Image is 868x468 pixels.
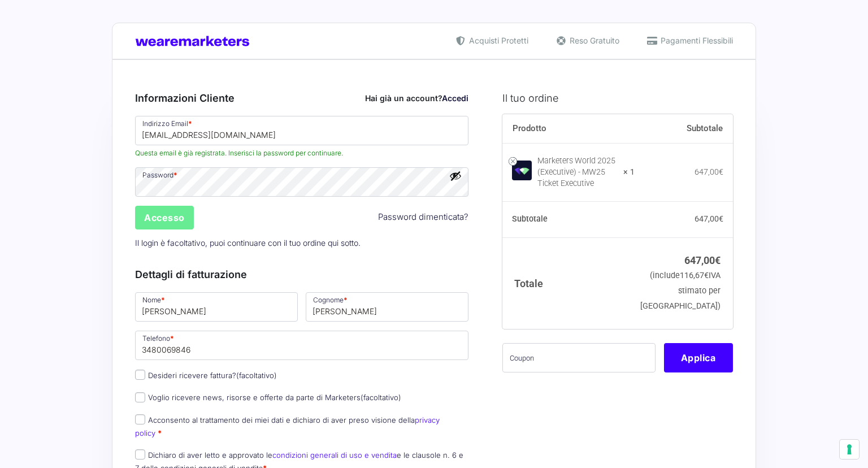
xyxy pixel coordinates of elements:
[135,267,468,282] h3: Dettagli di fatturazione
[131,231,472,254] p: Il login è facoltativo, puoi continuare con il tuo ordine qui sotto.
[361,393,401,402] span: (facoltativo)
[658,34,733,46] span: Pagamenti Flessibili
[567,34,619,46] span: Reso Gratuito
[135,415,440,437] label: Acconsento al trattamento dei miei dati e dichiaro di aver preso visione della
[135,292,298,322] input: Nome *
[449,170,462,182] button: Mostra password
[306,292,468,322] input: Cognome *
[135,370,145,380] input: Desideri ricevere fattura?(facoltativo)
[135,392,145,402] input: Voglio ricevere news, risorse e offerte da parte di Marketers(facoltativo)
[135,90,468,106] h3: Informazioni Cliente
[537,155,617,189] div: Marketers World 2025 (Executive) - MW25 Ticket Executive
[704,271,709,280] span: €
[502,237,635,328] th: Totale
[695,167,723,176] bdi: 647,00
[236,371,277,380] span: (facoltativo)
[135,331,468,360] input: Telefono *
[840,440,859,459] button: Le tue preferenze relative al consenso per le tecnologie di tracciamento
[512,161,532,180] img: Marketers World 2025 (Executive) - MW25 Ticket Executive
[502,114,635,144] th: Prodotto
[502,90,733,106] h3: Il tuo ordine
[135,371,277,380] label: Desideri ricevere fattura?
[365,92,468,104] div: Hai già un account?
[664,343,733,372] button: Applica
[135,393,401,402] label: Voglio ricevere news, risorse e offerte da parte di Marketers
[695,214,723,223] bdi: 647,00
[684,254,721,266] bdi: 647,00
[719,214,723,223] span: €
[378,211,468,224] a: Password dimenticata?
[719,167,723,176] span: €
[135,206,194,229] input: Accesso
[135,449,145,460] input: Dichiaro di aver letto e approvato lecondizioni generali di uso e venditae le clausole n. 6 e 7 d...
[623,167,635,178] strong: × 1
[272,450,397,460] a: condizioni generali di uso e vendita
[502,343,656,372] input: Coupon
[9,424,43,458] iframe: Customerly Messenger Launcher
[466,34,528,46] span: Acquisti Protetti
[135,148,468,158] span: Questa email è già registrata. Inserisci la password per continuare.
[635,114,733,144] th: Subtotale
[680,271,709,280] span: 116,67
[135,414,145,424] input: Acconsento al trattamento dei miei dati e dichiaro di aver preso visione dellaprivacy policy
[640,271,721,311] small: (include IVA stimato per [GEOGRAPHIC_DATA])
[135,116,468,145] input: Indirizzo Email *
[502,202,635,238] th: Subtotale
[715,254,721,266] span: €
[442,93,468,103] a: Accedi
